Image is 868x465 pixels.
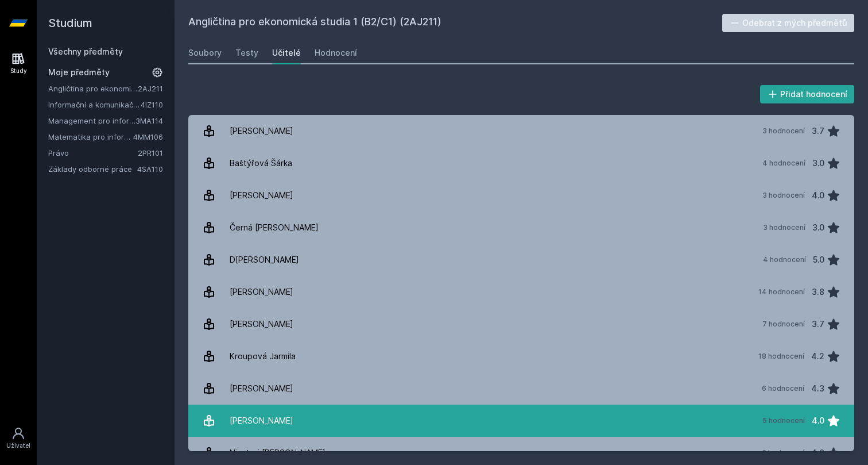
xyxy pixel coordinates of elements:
[133,132,163,141] a: 4MM106
[812,152,824,175] div: 3.0
[230,184,293,207] div: [PERSON_NAME]
[2,421,34,456] a: Uživatel
[188,147,854,179] a: Baštýřová Šárka 4 hodnocení 3.0
[230,345,296,368] div: Kroupová Jarmila
[235,41,258,64] a: Testy
[762,320,805,329] div: 7 hodnocení
[812,184,824,207] div: 4.0
[230,248,299,271] div: D[PERSON_NAME]
[135,116,163,125] a: 3MA114
[758,352,804,361] div: 18 hodnocení
[188,372,854,405] a: [PERSON_NAME] 6 hodnocení 4.3
[138,84,163,93] a: 2AJ211
[188,115,854,147] a: [PERSON_NAME] 3 hodnocení 3.7
[235,47,258,59] div: Testy
[230,441,325,464] div: Niestroj [PERSON_NAME]
[6,441,30,450] div: Uživatel
[230,152,292,175] div: Baštýřová Šárka
[188,276,854,308] a: [PERSON_NAME] 14 hodnocení 3.8
[230,216,319,239] div: Černá [PERSON_NAME]
[315,47,357,59] div: Hodnocení
[812,280,824,303] div: 3.8
[188,212,854,244] a: Černá [PERSON_NAME] 3 hodnocení 3.0
[812,120,824,143] div: 3.7
[141,100,163,109] a: 4IZ110
[230,313,293,336] div: [PERSON_NAME]
[758,287,805,297] div: 14 hodnocení
[762,191,805,200] div: 3 hodnocení
[315,41,357,64] a: Hodnocení
[48,67,110,78] span: Moje předměty
[48,131,133,143] a: Matematika pro informatiky
[762,384,804,393] div: 6 hodnocení
[188,179,854,212] a: [PERSON_NAME] 3 hodnocení 4.0
[811,345,824,368] div: 4.2
[188,405,854,437] a: [PERSON_NAME] 5 hodnocení 4.0
[188,41,222,64] a: Soubory
[812,409,824,432] div: 4.0
[188,308,854,340] a: [PERSON_NAME] 7 hodnocení 3.7
[138,148,163,157] a: 2PR101
[230,120,293,143] div: [PERSON_NAME]
[272,41,301,64] a: Učitelé
[48,163,137,175] a: Základy odborné práce
[722,14,855,32] button: Odebrat z mých předmětů
[10,67,27,75] div: Study
[272,47,301,59] div: Učitelé
[188,14,722,32] h2: Angličtina pro ekonomická studia 1 (B2/C1) (2AJ211)
[763,223,805,232] div: 3 hodnocení
[48,83,138,94] a: Angličtina pro ekonomická studia 1 (B2/C1)
[812,216,824,239] div: 3.0
[763,255,806,264] div: 4 hodnocení
[188,244,854,276] a: D[PERSON_NAME] 4 hodnocení 5.0
[230,377,293,400] div: [PERSON_NAME]
[230,280,293,303] div: [PERSON_NAME]
[762,159,805,168] div: 4 hodnocení
[48,47,123,56] a: Všechny předměty
[188,47,222,59] div: Soubory
[762,448,804,458] div: 6 hodnocení
[811,377,824,400] div: 4.3
[188,340,854,372] a: Kroupová Jarmila 18 hodnocení 4.2
[811,441,824,464] div: 4.8
[2,46,34,81] a: Study
[48,147,138,159] a: Právo
[137,164,163,174] a: 4SA110
[230,409,293,432] div: [PERSON_NAME]
[813,248,824,271] div: 5.0
[48,115,135,126] a: Management pro informatiky a statistiky
[812,313,824,336] div: 3.7
[760,85,855,103] button: Přidat hodnocení
[762,416,805,425] div: 5 hodnocení
[48,99,141,110] a: Informační a komunikační technologie
[762,126,805,136] div: 3 hodnocení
